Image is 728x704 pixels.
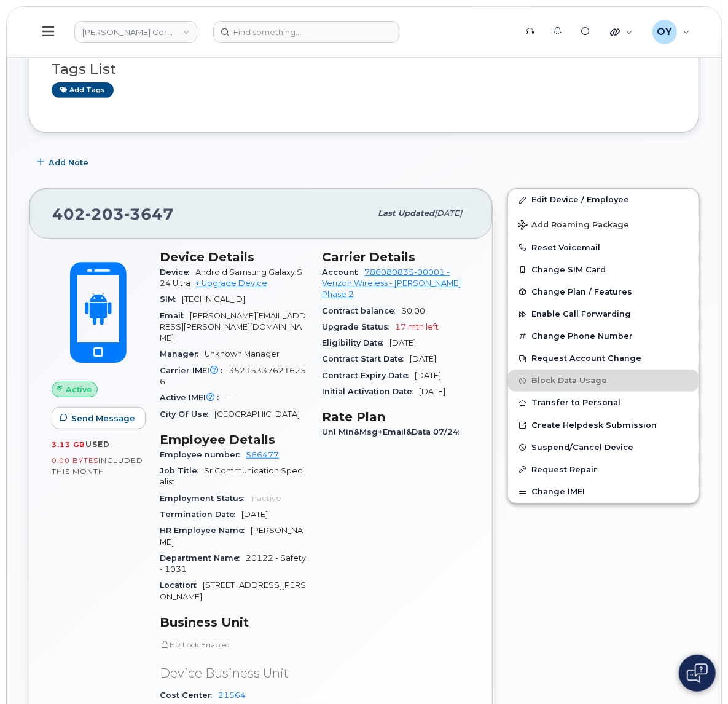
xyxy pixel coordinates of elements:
[195,279,267,288] a: + Upgrade Device
[52,456,143,476] span: included this month
[74,21,197,43] a: Kiewit Corporation
[160,466,204,475] span: Job Title
[160,615,308,630] h3: Business Unit
[323,427,466,437] span: Unl Min&Msg+Email&Data 07/24
[657,25,672,39] span: OY
[378,208,434,218] span: Last updated
[160,526,303,546] span: [PERSON_NAME]
[508,281,699,303] button: Change Plan / Features
[160,393,225,402] span: Active IMEI
[71,413,135,424] span: Send Message
[205,349,280,358] span: Unknown Manager
[160,553,246,563] span: Department Name
[687,663,708,683] img: Open chat
[160,267,195,277] span: Device
[52,456,98,465] span: 0.00 Bytes
[415,371,442,380] span: [DATE]
[508,303,699,325] button: Enable Call Forwarding
[323,322,396,331] span: Upgrade Status
[518,220,629,232] span: Add Roaming Package
[323,267,461,299] a: 786080835-00001 - Verizon Wireless - [PERSON_NAME] Phase 2
[29,151,99,173] button: Add Note
[225,393,233,402] span: —
[531,443,633,452] span: Suspend/Cancel Device
[396,322,439,331] span: 17 mth left
[160,295,182,304] span: SIM
[508,437,699,459] button: Suspend/Cancel Device
[402,306,426,315] span: $0.00
[213,21,399,43] input: Find something...
[160,366,306,386] span: 352153376216256
[52,205,174,223] span: 402
[182,295,245,304] span: [TECHNICAL_ID]
[508,459,699,481] button: Request Repair
[160,690,218,700] span: Cost Center
[124,205,174,223] span: 3647
[323,338,390,347] span: Eligibility Date
[160,466,304,486] span: Sr Communication Specialist
[434,208,462,218] span: [DATE]
[508,212,699,237] button: Add Roaming Package
[160,432,308,447] h3: Employee Details
[323,267,365,277] span: Account
[160,494,250,503] span: Employment Status
[323,306,402,315] span: Contract balance
[160,580,203,590] span: Location
[160,311,190,320] span: Email
[241,510,268,519] span: [DATE]
[160,450,246,459] span: Employee number
[160,409,214,419] span: City Of Use
[160,349,205,358] span: Manager
[508,414,699,437] a: Create Helpdesk Submission
[644,20,699,44] div: Oleg Yaschuk
[250,494,281,503] span: Inactive
[420,387,446,396] span: [DATE]
[508,259,699,281] button: Change SIM Card
[323,409,471,424] h3: Rate Plan
[601,20,641,44] div: Quicklinks
[218,690,246,700] a: 21564
[52,61,676,77] h3: Tags List
[508,189,699,211] a: Edit Device / Employee
[531,310,631,319] span: Enable Call Forwarding
[531,287,632,296] span: Change Plan / Features
[390,338,417,347] span: [DATE]
[160,311,306,343] span: [PERSON_NAME][EMAIL_ADDRESS][PERSON_NAME][DOMAIN_NAME]
[52,407,146,429] button: Send Message
[323,250,471,264] h3: Carrier Details
[52,82,114,98] a: Add tags
[66,384,92,395] span: Active
[160,665,308,682] p: Device Business Unit
[160,510,241,519] span: Termination Date
[323,354,410,363] span: Contract Start Date
[508,237,699,259] button: Reset Voicemail
[85,440,110,449] span: used
[508,392,699,414] button: Transfer to Personal
[160,526,251,535] span: HR Employee Name
[160,580,306,601] span: [STREET_ADDRESS][PERSON_NAME]
[410,354,437,363] span: [DATE]
[49,157,88,168] span: Add Note
[160,366,229,375] span: Carrier IMEI
[160,639,308,650] p: HR Lock Enabled
[160,267,302,288] span: Android Samsung Galaxy S24 Ultra
[508,325,699,347] button: Change Phone Number
[508,370,699,392] button: Block Data Usage
[160,250,308,264] h3: Device Details
[323,371,415,380] span: Contract Expiry Date
[246,450,279,459] a: 566477
[508,481,699,503] button: Change IMEI
[214,409,300,419] span: [GEOGRAPHIC_DATA]
[52,440,85,449] span: 3.13 GB
[323,387,420,396] span: Initial Activation Date
[85,205,124,223] span: 203
[508,347,699,370] button: Request Account Change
